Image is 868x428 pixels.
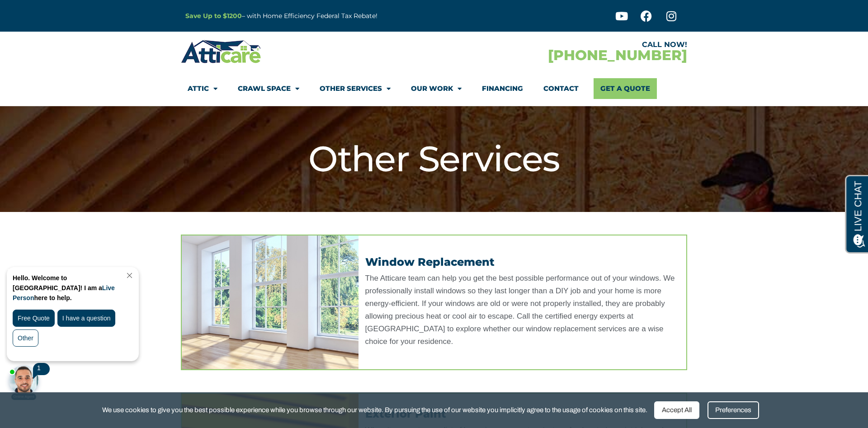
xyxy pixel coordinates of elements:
span: The Atticare team can help you get the best possible performance out of your windows. We professi... [365,274,675,346]
a: Get A Quote [594,78,657,99]
a: Contact [543,78,579,99]
a: Save Up to $1200 [185,12,242,20]
a: Other Services [320,78,391,99]
a: Crawl Space [238,78,299,99]
a: Window Replacement [365,255,495,268]
a: Our Work [411,78,462,99]
p: – with Home Efficiency Federal Tax Rebate! [185,11,478,21]
div: Preferences [708,401,759,419]
div: CALL NOW! [434,41,687,48]
a: Financing [482,78,523,99]
span: Opens a chat window [22,7,73,19]
h1: Other Services [185,138,683,180]
nav: Menu [188,78,680,99]
a: Attic [188,78,217,99]
iframe: Chat Invitation [5,265,149,401]
div: Accept All [654,401,699,419]
span: We use cookies to give you the best possible experience while you browse through our website. By ... [102,404,647,416]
